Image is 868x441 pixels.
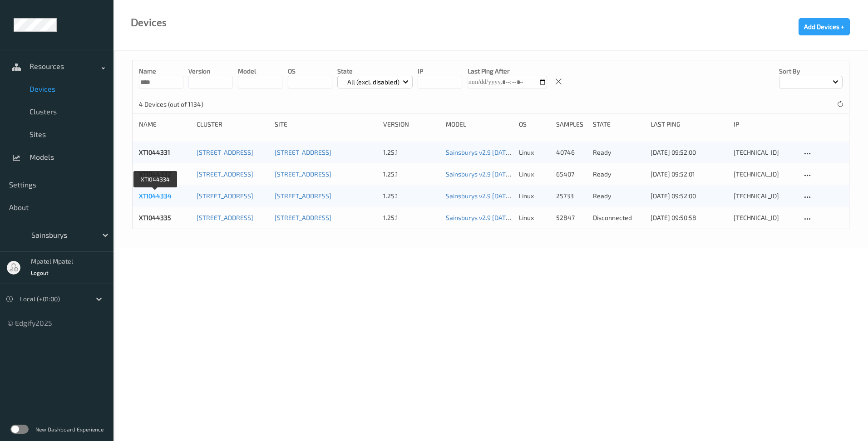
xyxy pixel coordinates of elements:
a: XTI044332 [139,170,171,178]
p: 4 Devices (out of 1134) [139,100,207,109]
div: State [593,120,644,129]
div: 40746 [556,148,587,157]
a: XTI044335 [139,214,171,221]
div: 1.25.1 [383,191,439,201]
p: State [337,67,413,76]
p: ready [593,148,644,157]
p: linux [519,148,550,157]
a: Sainsburys v2.9 [DATE] 10:55 Auto Save [446,192,558,200]
a: [STREET_ADDRESS] [275,148,331,156]
a: [STREET_ADDRESS] [197,214,253,221]
a: [STREET_ADDRESS] [275,214,331,221]
div: 1.25.1 [383,170,439,179]
button: Add Devices + [799,18,850,35]
div: [DATE] 09:52:01 [651,170,727,179]
p: version [188,67,233,76]
p: ready [593,191,644,201]
div: [TECHNICAL_ID] [734,170,795,179]
div: [DATE] 09:52:00 [651,191,727,201]
div: [TECHNICAL_ID] [734,148,795,157]
p: OS [288,67,332,76]
a: Sainsburys v2.9 [DATE] 10:55 Auto Save [446,170,558,178]
p: linux [519,213,550,222]
a: [STREET_ADDRESS] [197,192,253,200]
div: 25733 [556,191,587,201]
div: Site [275,120,377,129]
p: Name [139,67,183,76]
div: Model [446,120,513,129]
p: ready [593,170,644,179]
p: model [238,67,282,76]
p: All (excl. disabled) [344,78,403,87]
p: linux [519,191,550,201]
div: 1.25.1 [383,148,439,157]
div: Name [139,120,190,129]
div: [DATE] 09:52:00 [651,148,727,157]
p: Sort by [779,67,843,76]
a: [STREET_ADDRESS] [275,170,331,178]
a: Sainsburys v2.9 [DATE] 10:55 Auto Save [446,214,558,221]
div: 1.25.1 [383,213,439,222]
p: linux [519,170,550,179]
a: XTI044331 [139,148,170,156]
div: [TECHNICAL_ID] [734,191,795,201]
a: [STREET_ADDRESS] [197,148,253,156]
div: Samples [556,120,587,129]
div: version [383,120,439,129]
div: [TECHNICAL_ID] [734,213,795,222]
div: ip [734,120,795,129]
p: Last Ping After [468,67,547,76]
a: Sainsburys v2.9 [DATE] 10:55 Auto Save [446,148,558,156]
p: disconnected [593,213,644,222]
div: Devices [131,18,167,27]
div: Cluster [197,120,268,129]
div: 52847 [556,213,587,222]
a: [STREET_ADDRESS] [197,170,253,178]
div: 65407 [556,170,587,179]
a: [STREET_ADDRESS] [275,192,331,200]
div: OS [519,120,550,129]
div: [DATE] 09:50:58 [651,213,727,222]
a: XTI044334 [139,192,172,200]
p: IP [418,67,462,76]
div: Last Ping [651,120,727,129]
